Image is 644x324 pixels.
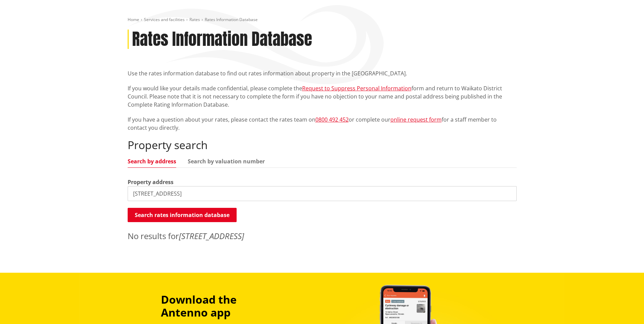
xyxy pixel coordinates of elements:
[179,230,244,241] em: [STREET_ADDRESS]
[205,17,258,22] span: Rates Information Database
[161,293,284,319] h3: Download the Antenno app
[144,17,185,22] a: Services and facilities
[302,85,411,92] a: Request to Suppress Personal Information
[128,230,517,242] p: No results for
[128,139,517,151] h2: Property search
[188,159,265,164] a: Search by valuation number
[128,17,139,22] a: Home
[128,17,517,23] nav: breadcrumb
[128,178,173,186] label: Property address
[189,17,200,22] a: Rates
[128,208,237,222] button: Search rates information database
[128,84,517,109] p: If you would like your details made confidential, please complete the form and return to Waikato ...
[390,116,442,123] a: online request form
[315,116,349,123] a: 0800 492 452
[132,30,312,49] h1: Rates Information Database
[128,115,517,132] p: If you have a question about your rates, please contact the rates team on or complete our for a s...
[128,69,517,77] p: Use the rates information database to find out rates information about property in the [GEOGRAPHI...
[128,186,517,201] input: e.g. Duke Street NGARUAWAHIA
[128,159,176,164] a: Search by address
